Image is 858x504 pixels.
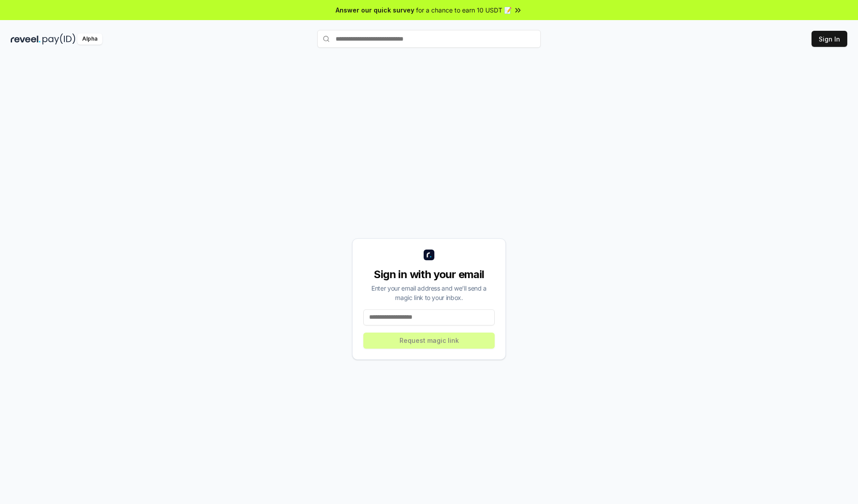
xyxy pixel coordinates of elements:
img: reveel_dark [11,33,41,45]
span: for a chance to earn 10 USDT 📝 [416,5,512,15]
div: Enter your email address and we’ll send a magic link to your inbox. [363,283,495,302]
div: Sign in with your email [363,267,495,282]
span: Answer our quick survey [336,5,414,15]
img: logo_small [424,250,434,260]
button: Sign In [812,31,847,47]
div: Alpha [77,33,102,45]
img: pay_id [42,33,76,45]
